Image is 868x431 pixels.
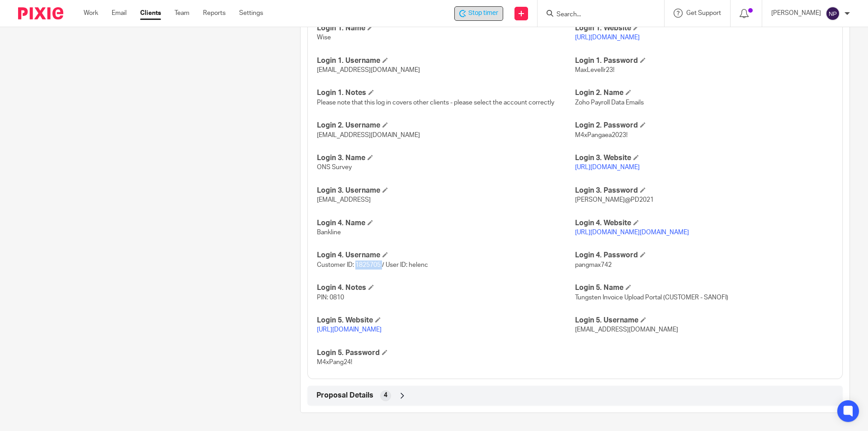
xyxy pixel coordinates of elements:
[317,67,420,73] span: [EMAIL_ADDRESS][DOMAIN_NAME]
[317,186,575,195] h4: Login 3. Username
[575,34,640,41] a: [URL][DOMAIN_NAME]
[556,11,637,19] input: Search
[140,9,161,18] a: Clients
[317,294,344,301] span: PIN: 0810
[317,121,575,130] h4: Login 2. Username
[317,316,575,325] h4: Login 5. Website
[826,6,840,21] img: svg%3E
[317,327,382,333] a: [URL][DOMAIN_NAME]
[317,251,575,260] h4: Login 4. Username
[317,56,575,66] h4: Login 1. Username
[575,251,833,260] h4: Login 4. Password
[575,121,833,130] h4: Login 2. Password
[239,9,263,18] a: Settings
[317,99,554,106] span: Please note that this log in covers other clients - please select the account correctly
[18,7,63,19] img: Pixie
[317,359,352,365] span: M4xPang24!
[468,9,498,18] span: Stop timer
[575,88,833,98] h4: Login 2. Name
[575,24,833,33] h4: Login 1. Website
[317,262,428,268] span: Customer ID: 1825705 / User ID: helenc
[575,186,833,195] h4: Login 3. Password
[575,316,833,325] h4: Login 5. Username
[575,132,627,138] span: M4xPangaea2023!
[575,262,612,268] span: pangmax742
[575,229,689,236] a: [URL][DOMAIN_NAME][DOMAIN_NAME]
[317,283,575,293] h4: Login 4. Notes
[316,391,373,400] span: Proposal Details
[575,164,640,171] a: [URL][DOMAIN_NAME]
[84,9,98,18] a: Work
[317,218,575,228] h4: Login 4. Name
[454,6,503,21] div: Pangaea Data Limited
[575,99,644,106] span: Zoho Payroll Data Emails
[317,34,331,41] span: Wise
[575,294,728,301] span: Tungsten Invoice Upload Portal (CUSTOMER - SANOFI)
[112,9,127,18] a: Email
[317,132,420,138] span: [EMAIL_ADDRESS][DOMAIN_NAME]
[384,391,387,400] span: 4
[317,348,575,358] h4: Login 5. Password
[203,9,226,18] a: Reports
[575,327,678,333] span: [EMAIL_ADDRESS][DOMAIN_NAME]
[575,153,833,163] h4: Login 3. Website
[317,197,371,203] span: [EMAIL_ADDRESS]
[317,229,341,236] span: Bankline
[317,88,575,98] h4: Login 1. Notes
[686,10,721,16] span: Get Support
[575,67,614,73] span: MaxLevellr23!
[317,153,575,163] h4: Login 3. Name
[575,218,833,228] h4: Login 4. Website
[575,197,654,203] span: [PERSON_NAME]@PD2021
[771,9,821,18] p: [PERSON_NAME]
[175,9,189,18] a: Team
[575,56,833,66] h4: Login 1. Password
[317,164,352,171] span: ONS Survey
[317,24,575,33] h4: Login 1. Name
[575,283,833,293] h4: Login 5. Name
